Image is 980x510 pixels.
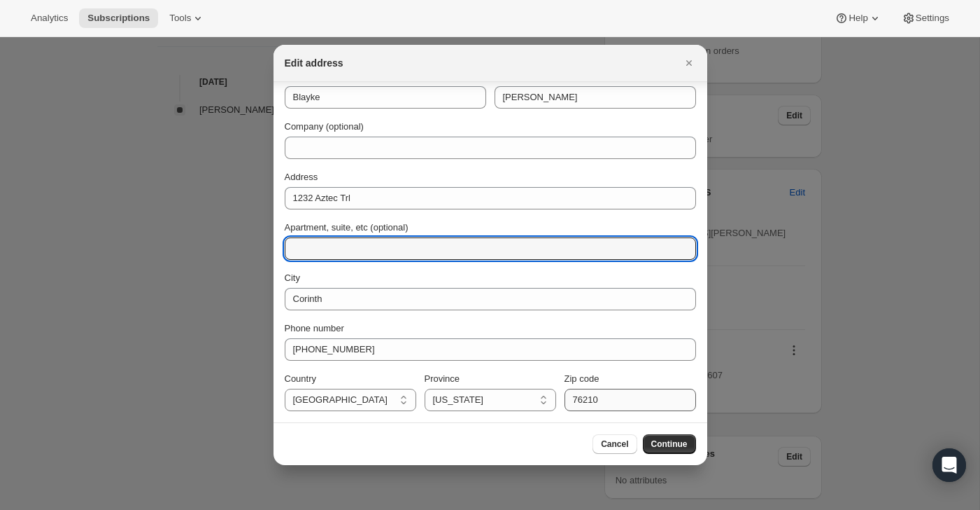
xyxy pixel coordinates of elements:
[285,172,318,182] span: Address
[893,8,958,28] button: Settings
[425,373,460,384] span: Province
[601,439,628,450] span: Cancel
[87,13,150,24] span: Subscriptions
[22,8,76,28] button: Analytics
[31,13,68,24] span: Analytics
[564,373,599,384] span: Zip code
[161,8,213,28] button: Tools
[285,323,344,333] span: Phone number
[79,8,158,28] button: Subscriptions
[916,13,949,24] span: Settings
[285,373,317,384] span: Country
[848,13,867,24] span: Help
[285,222,409,233] span: Apartment, suite, etc (optional)
[643,434,696,454] button: Continue
[651,439,688,450] span: Continue
[932,448,966,482] div: Open Intercom Messenger
[285,121,364,132] span: Company (optional)
[592,434,637,454] button: Cancel
[285,56,343,70] h2: Edit address
[169,13,191,24] span: Tools
[826,8,890,28] button: Help
[285,273,300,283] span: City
[679,53,699,73] button: Close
